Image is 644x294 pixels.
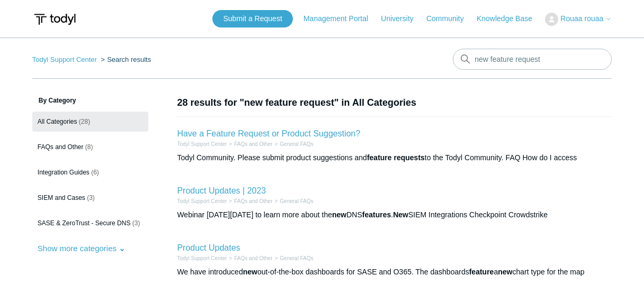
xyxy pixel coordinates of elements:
a: General FAQs [280,141,313,147]
span: Rouaa rouaa [560,14,603,23]
em: new [332,210,346,219]
img: Todyl Support Center Help Center home page [32,10,77,29]
li: Todyl Support Center [177,197,227,205]
li: Search results [99,56,151,63]
li: General FAQs [272,254,313,262]
div: Webinar [DATE][DATE] to learn more about the DNS . SIEM Integrations Checkpoint Crowdstrike [177,209,612,221]
a: Management Portal [303,13,379,24]
a: FAQs and Other [234,198,272,204]
a: General FAQs [280,198,313,204]
a: Todyl Support Center [32,56,97,63]
li: FAQs and Other [227,140,272,148]
span: (28) [79,118,90,125]
a: Todyl Support Center [177,255,227,261]
a: All Categories (28) [32,112,148,132]
button: Show more categories [32,238,131,258]
a: Submit a Request [212,10,292,27]
a: Integration Guides (6) [32,162,148,182]
em: features [362,210,391,219]
a: General FAQs [280,255,313,261]
a: Todyl Support Center [177,198,227,204]
h1: 28 results for "new feature request" in All Categories [177,96,612,110]
a: Todyl Support Center [177,141,227,147]
a: Have a Feature Request or Product Suggestion? [177,129,360,138]
span: FAQs and Other [38,143,84,151]
em: new [243,268,257,276]
a: Product Updates | 2023 [177,186,266,195]
span: (6) [91,169,99,176]
span: SASE & ZeroTrust - Secure DNS [38,219,131,227]
span: (3) [132,219,140,227]
button: Rouaa rouaa [545,13,612,26]
a: Community [426,13,475,24]
span: SIEM and Cases [38,194,85,201]
a: SIEM and Cases (3) [32,188,148,208]
li: Todyl Support Center [177,254,227,262]
li: General FAQs [272,140,313,148]
li: Todyl Support Center [177,140,227,148]
li: FAQs and Other [227,197,272,205]
div: We have introduced out-of-the-box dashboards for SASE and O365. The dashboards a chart type for t... [177,267,612,278]
span: (8) [85,143,93,151]
a: SASE & ZeroTrust - Secure DNS (3) [32,213,148,233]
a: FAQs and Other [234,255,272,261]
a: FAQs and Other [234,141,272,147]
a: FAQs and Other (8) [32,137,148,157]
div: Todyl Community. Please submit product suggestions and to the Todyl Community. FAQ How do I access [177,152,612,163]
li: Todyl Support Center [32,56,99,63]
em: feature [469,268,494,276]
li: General FAQs [272,197,313,205]
a: Product Updates [177,243,240,252]
input: Search [453,49,612,70]
span: All Categories [38,118,77,125]
h3: By Category [32,96,148,105]
li: FAQs and Other [227,254,272,262]
span: (3) [87,194,95,201]
a: University [381,13,424,24]
em: feature [367,153,392,162]
a: Knowledge Base [477,13,543,24]
em: New [393,210,408,219]
em: requests [393,153,424,162]
span: Integration Guides [38,169,90,176]
em: new [498,268,512,276]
